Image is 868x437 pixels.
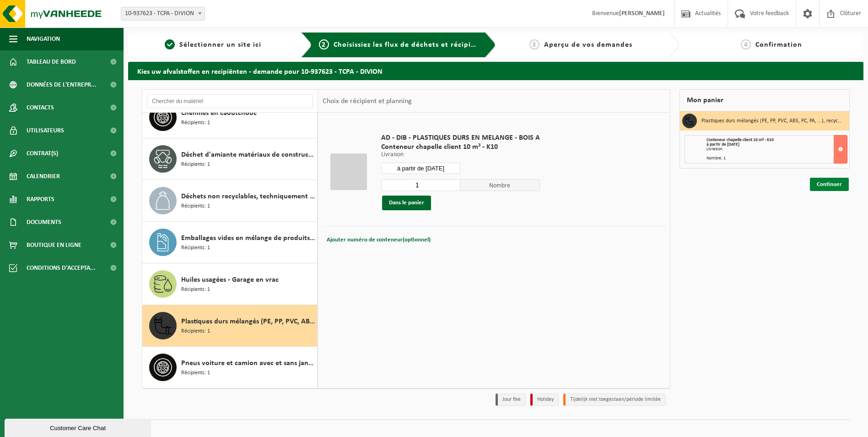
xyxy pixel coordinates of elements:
[326,234,431,246] button: Ajouter numéro de conteneur(optionnel)
[121,7,205,21] span: 10-937623 - TCPA - DIVION
[679,89,850,111] div: Mon panier
[755,41,802,49] span: Confirmation
[181,327,210,336] span: Récipients: 1
[27,119,64,142] span: Utilisateurs
[381,133,540,142] span: AD - DIB - PLASTIQUES DURS EN MELANGE - BOIS A
[27,50,76,73] span: Tableau de bord
[27,257,96,279] span: Conditions d'accepta...
[706,142,739,147] strong: à partir de [DATE]
[319,39,329,49] span: 2
[381,152,540,158] p: Livraison
[128,62,863,80] h2: Kies uw afvalstoffen en recipiënten - demande pour 10-937623 - TCPA - DIVION
[544,41,632,49] span: Aperçu de vos demandes
[142,138,318,180] button: Déchet d'amiante matériaux de construction inertes (non friable) Récipients: 1
[181,369,210,377] span: Récipients: 1
[27,73,97,96] span: Données de l'entrepr...
[181,233,315,244] span: Emballages vides en mélange de produits dangereux
[181,149,315,160] span: Déchet d'amiante matériaux de construction inertes (non friable)
[181,274,279,285] span: Huiles usagées - Garage en vrac
[142,263,318,305] button: Huiles usagées - Garage en vrac Récipients: 1
[27,165,60,188] span: Calendrier
[142,180,318,222] button: Déchets non recyclables, techniquement non combustibles (combustibles) Récipients: 1
[27,188,54,211] span: Rapports
[318,90,416,113] div: Choix de récipient et planning
[133,39,294,50] a: 1Sélectionner un site ici
[27,234,81,257] span: Boutique en ligne
[142,305,318,347] button: Plastiques durs mélangés (PE, PP, PVC, ABS, PC, PA, ...), recyclable (industriel) Récipients: 1
[142,97,318,138] button: Chenilles en caoutchouc Récipients: 1
[181,119,210,127] span: Récipients: 1
[27,27,60,50] span: Navigation
[27,96,54,119] span: Contacts
[741,39,751,49] span: 4
[529,39,539,49] span: 3
[181,358,315,369] span: Pneus voiture et camion avec et sans jante en mélange
[5,417,153,437] iframe: chat widget
[147,94,313,108] input: Chercher du matériel
[706,156,847,161] div: Nombre: 1
[121,7,205,20] span: 10-937623 - TCPA - DIVION
[181,191,315,202] span: Déchets non recyclables, techniquement non combustibles (combustibles)
[706,137,774,142] span: Conteneur chapelle client 10 m³ - K10
[181,316,315,327] span: Plastiques durs mélangés (PE, PP, PVC, ABS, PC, PA, ...), recyclable (industriel)
[142,347,318,388] button: Pneus voiture et camion avec et sans jante en mélange Récipients: 1
[810,178,849,191] a: Continuer
[381,142,540,152] span: Conteneur chapelle client 10 m³ - K10
[381,163,461,174] input: Sélectionnez date
[165,39,175,49] span: 1
[563,393,666,406] li: Tijdelijk niet toegestaan/période limitée
[181,108,257,119] span: Chenilles en caoutchouc
[181,202,210,211] span: Récipients: 1
[181,285,210,294] span: Récipients: 1
[496,393,526,406] li: Jour fixe
[27,211,61,234] span: Documents
[327,237,431,243] span: Ajouter numéro de conteneur(optionnel)
[706,147,847,152] div: Livraison
[701,114,842,128] h3: Plastiques durs mélangés (PE, PP, PVC, ABS, PC, PA, ...), recyclable (industriel)
[181,244,210,252] span: Récipients: 1
[181,160,210,169] span: Récipients: 1
[530,393,559,406] li: Holiday
[142,222,318,263] button: Emballages vides en mélange de produits dangereux Récipients: 1
[619,10,665,17] strong: [PERSON_NAME]
[179,41,261,49] span: Sélectionner un site ici
[382,196,431,210] button: Dans le panier
[334,41,486,49] span: Choisissiez les flux de déchets et récipients
[460,179,540,191] span: Nombre
[27,142,58,165] span: Contrat(s)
